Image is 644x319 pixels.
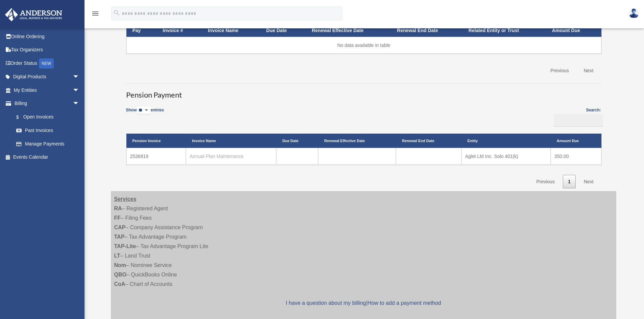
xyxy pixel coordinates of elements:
th: Due Date: activate to sort column ascending [260,24,306,37]
p: | [114,298,613,308]
select: Showentries [137,107,151,114]
td: 350.00 [551,148,601,165]
td: No data available in table [126,37,601,54]
h3: Pension Payment [126,83,601,100]
strong: CoA [114,281,125,287]
a: Order StatusNEW [5,56,90,70]
span: arrow_drop_down [73,83,86,97]
span: $ [20,113,23,122]
a: Past Invoices [9,124,86,137]
a: Digital Productsarrow_drop_down [5,70,90,84]
a: Next [579,64,599,78]
span: arrow_drop_down [73,97,86,111]
a: Previous [531,175,559,189]
th: Renewal Effective Date: activate to sort column ascending [306,24,391,37]
strong: LT [114,253,120,259]
th: Entity: activate to sort column ascending [461,134,551,148]
strong: QBO [114,272,126,277]
a: Annual Plan Maintenance [190,154,244,159]
strong: TAP [114,234,125,240]
strong: RA [114,206,122,211]
label: Search: [552,107,601,127]
th: Pay: activate to sort column descending [126,24,157,37]
strong: Nom [114,262,126,268]
th: Amount Due: activate to sort column ascending [551,134,601,148]
a: I have a question about my billing [286,300,366,306]
a: Events Calendar [5,151,90,164]
th: Renewal Effective Date: activate to sort column ascending [318,134,396,148]
a: Tax Organizers [5,43,90,57]
th: Invoice #: activate to sort column ascending [157,24,202,37]
th: Renewal End Date: activate to sort column ascending [396,134,461,148]
i: menu [91,9,99,18]
span: arrow_drop_down [73,70,86,84]
img: Anderson Advisors Platinum Portal [3,8,64,21]
a: How to add a payment method [367,300,441,306]
th: Due Date: activate to sort column ascending [276,134,318,148]
a: Billingarrow_drop_down [5,97,86,110]
div: NEW [39,58,54,69]
a: Manage Payments [9,137,86,151]
th: Pension Invoice: activate to sort column descending [126,134,186,148]
strong: CAP [114,224,126,230]
td: 2536819 [126,148,186,165]
a: My Entitiesarrow_drop_down [5,83,90,97]
i: search [113,9,120,17]
th: Renewal End Date: activate to sort column ascending [391,24,462,37]
img: User Pic [629,8,639,18]
strong: TAP-Lite [114,243,136,249]
a: Previous [545,64,574,78]
a: 1 [563,175,576,189]
a: Next [579,175,599,189]
a: Online Ordering [5,30,90,43]
td: Aglet LM Inc. Solo 401(k) [461,148,551,165]
th: Invoice Name: activate to sort column ascending [202,24,260,37]
th: Invoice Name: activate to sort column ascending [186,134,276,148]
strong: Services [114,196,137,202]
a: menu [91,12,99,18]
strong: FF [114,215,121,221]
a: $Open Invoices [9,110,83,124]
th: Related Entity or Trust: activate to sort column ascending [462,24,546,37]
label: Show entries [126,107,164,121]
th: Amount Due: activate to sort column ascending [546,24,601,37]
input: Search: [554,114,603,127]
